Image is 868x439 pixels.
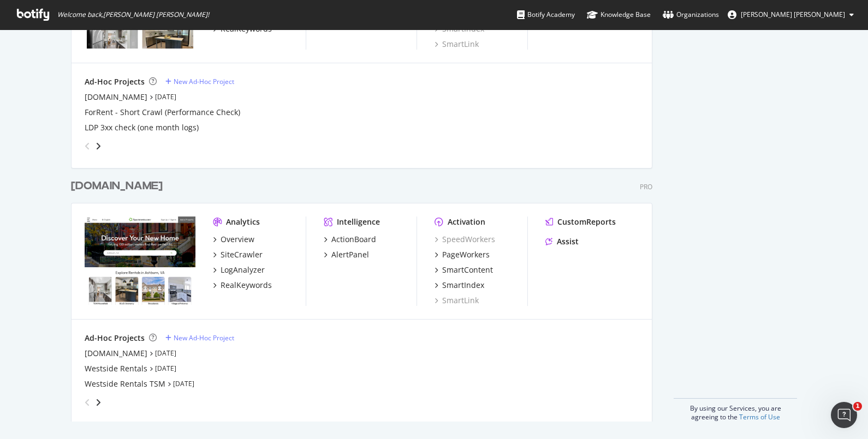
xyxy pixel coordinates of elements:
a: LDP 3xx check (one month logs) [85,122,199,133]
div: angle-right [94,141,102,152]
div: Overview [221,234,254,245]
a: Overview [213,234,254,245]
a: New Ad-Hoc Project [165,77,234,86]
img: apartments.com [85,217,195,305]
div: By using our Services, you are agreeing to the [674,398,797,422]
a: CustomReports [545,217,616,227]
div: angle-left [80,394,94,411]
div: Botify Academy [517,9,575,20]
div: Assist [557,236,579,247]
div: Ad-Hoc Projects [85,333,145,344]
div: New Ad-Hoc Project [174,333,234,342]
span: 1 [853,402,862,411]
div: Organizations [663,9,719,20]
a: [DATE] [155,364,176,373]
div: New Ad-Hoc Project [174,77,234,86]
div: angle-left [80,137,94,155]
span: Sarah Catherine Fordham [741,10,845,19]
div: Pro [640,182,652,191]
button: [PERSON_NAME] [PERSON_NAME] [719,6,863,23]
a: ForRent - Short Crawl (Performance Check) [85,107,240,118]
span: Welcome back, [PERSON_NAME] [PERSON_NAME] ! [57,10,209,19]
a: [DOMAIN_NAME] [85,92,147,103]
div: Knowledge Base [587,9,651,20]
a: Westside Rentals [85,363,147,374]
div: Activation [448,217,485,227]
a: SmartLink [435,295,479,306]
a: [DATE] [155,348,176,358]
a: RealKeywords [213,280,272,291]
div: [DOMAIN_NAME] [71,178,163,194]
a: New Ad-Hoc Project [165,333,234,342]
a: [DOMAIN_NAME] [71,178,167,194]
div: AlertPanel [331,249,369,260]
a: Westside Rentals TSM [85,378,165,389]
div: angle-right [94,397,102,408]
div: LogAnalyzer [221,264,265,275]
a: LogAnalyzer [213,264,265,275]
div: SiteCrawler [221,249,263,260]
div: Analytics [226,217,260,227]
a: Assist [545,236,579,247]
a: [DATE] [173,379,194,388]
a: SmartLink [435,39,479,50]
a: PageWorkers [435,249,490,260]
div: RealKeywords [221,280,272,291]
div: ActionBoard [331,234,376,245]
a: SiteCrawler [213,249,263,260]
a: Terms of Use [739,412,780,422]
div: SmartContent [442,264,493,275]
div: SmartIndex [442,280,484,291]
a: SmartContent [435,264,493,275]
div: Ad-Hoc Projects [85,76,145,87]
a: ActionBoard [324,234,376,245]
a: SpeedWorkers [435,234,495,245]
div: CustomReports [557,217,616,227]
a: [DATE] [155,92,176,101]
a: SmartIndex [435,280,484,291]
a: [DOMAIN_NAME] [85,348,147,359]
a: AlertPanel [324,249,369,260]
iframe: Intercom live chat [831,402,857,428]
div: PageWorkers [442,249,490,260]
div: Intelligence [337,217,380,227]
